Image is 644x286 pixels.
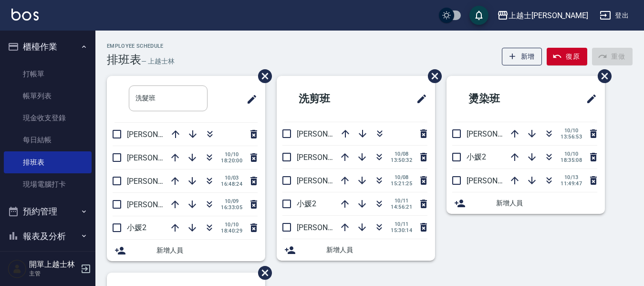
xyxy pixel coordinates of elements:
[221,228,242,234] span: 18:40:29
[29,260,78,269] h5: 開單上越士林
[107,53,141,66] h3: 排班表
[297,199,316,208] span: 小媛2
[467,176,528,185] span: [PERSON_NAME]8
[297,223,358,232] span: [PERSON_NAME]8
[391,151,412,157] span: 10/08
[4,85,92,107] a: 帳單列表
[129,85,208,111] input: 排版標題
[509,10,588,21] div: 上越士[PERSON_NAME]
[29,269,78,278] p: 主管
[127,200,193,209] span: [PERSON_NAME]12
[391,157,412,163] span: 13:50:32
[561,174,582,180] span: 10/13
[421,62,443,90] span: 刪除班表
[277,239,435,261] div: 新增人員
[221,222,242,228] span: 10/10
[447,192,605,214] div: 新增人員
[580,87,597,110] span: 修改班表的標題
[156,245,258,255] span: 新增人員
[4,199,92,224] button: 預約管理
[221,181,242,187] span: 16:48:24
[11,9,39,21] img: Logo
[561,151,582,157] span: 10/10
[127,177,193,186] span: [PERSON_NAME]12
[4,224,92,249] button: 報表及分析
[547,48,587,65] button: 復原
[221,158,242,164] span: 18:20:00
[391,227,412,233] span: 15:30:14
[410,87,427,110] span: 修改班表的標題
[391,204,412,210] span: 14:56:21
[297,153,363,162] span: [PERSON_NAME]12
[221,151,242,158] span: 10/10
[240,88,258,111] span: 修改班表的標題
[467,129,532,138] span: [PERSON_NAME]12
[221,204,242,211] span: 16:33:05
[107,240,265,261] div: 新增人員
[4,248,92,273] button: 客戶管理
[8,259,27,278] img: Person
[326,245,427,255] span: 新增人員
[469,6,488,25] button: save
[221,198,242,204] span: 10/09
[127,223,146,232] span: 小媛2
[4,173,92,195] a: 現場電腦打卡
[391,180,412,187] span: 15:21:25
[561,134,582,140] span: 13:56:53
[297,129,423,138] span: [PERSON_NAME][STREET_ADDRESS]
[561,180,582,187] span: 11:49:47
[284,82,377,116] h2: 洗剪班
[251,62,273,90] span: 刪除班表
[127,130,253,139] span: [PERSON_NAME][STREET_ADDRESS]
[391,174,412,180] span: 10/08
[591,62,613,90] span: 刪除班表
[561,127,582,134] span: 10/10
[391,221,412,227] span: 10/11
[4,151,92,173] a: 排班表
[493,6,592,25] button: 上越士[PERSON_NAME]
[4,34,92,59] button: 櫃檯作業
[221,175,242,181] span: 10/03
[107,43,175,49] h2: Employee Schedule
[4,63,92,85] a: 打帳單
[496,198,597,208] span: 新增人員
[561,157,582,163] span: 18:35:08
[454,82,547,116] h2: 燙染班
[391,198,412,204] span: 10/11
[4,107,92,129] a: 現金收支登錄
[127,153,188,162] span: [PERSON_NAME]8
[467,152,486,161] span: 小媛2
[502,48,542,65] button: 新增
[596,7,633,24] button: 登出
[141,56,175,66] h6: — 上越士林
[4,129,92,151] a: 每日結帳
[297,176,363,185] span: [PERSON_NAME]12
